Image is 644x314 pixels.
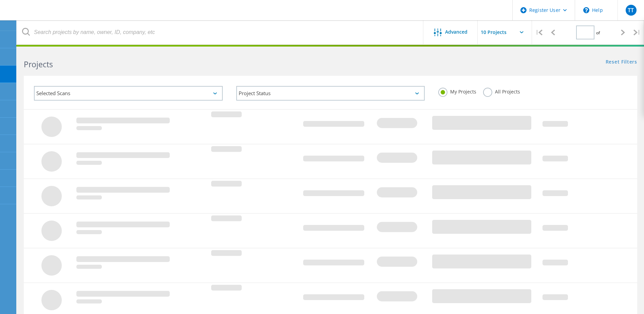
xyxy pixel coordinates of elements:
[438,88,476,94] label: My Projects
[34,86,223,101] div: Selected Scans
[7,14,80,19] a: Live Optics Dashboard
[532,20,546,45] div: |
[17,20,424,44] input: Search projects by name, owner, ID, company, etc
[596,30,600,36] span: of
[445,30,467,34] span: Advanced
[583,7,589,13] svg: \n
[236,86,425,101] div: Project Status
[24,59,53,70] b: Projects
[628,7,634,13] span: TT
[630,20,644,45] div: |
[483,88,520,94] label: All Projects
[606,59,637,65] a: Reset Filters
